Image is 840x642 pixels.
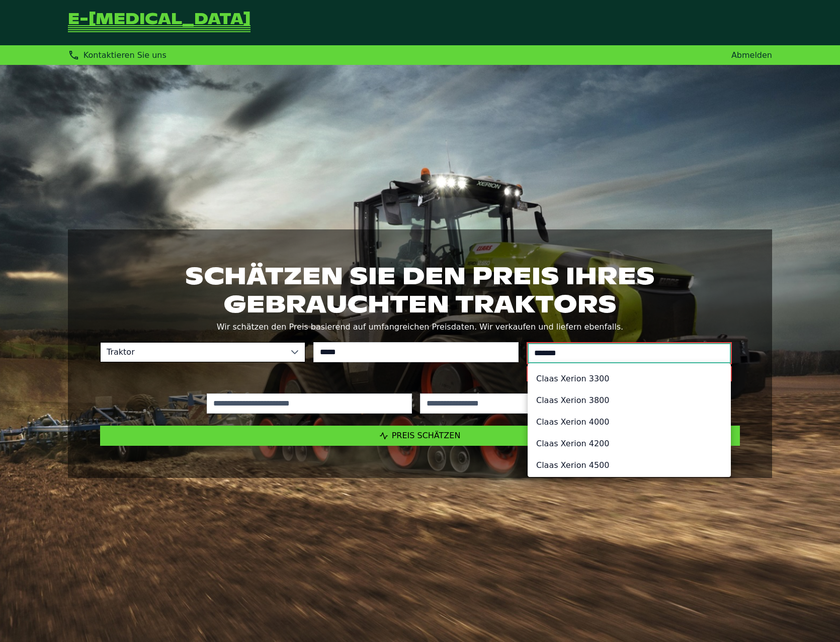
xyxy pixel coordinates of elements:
[528,433,730,454] li: Claas Xerion 4200
[100,320,740,334] p: Wir schätzen den Preis basierend auf umfangreichen Preisdaten. Wir verkaufen und liefern ebenfalls.
[528,454,730,476] li: Claas Xerion 4500
[528,368,730,389] li: Claas Xerion 3300
[528,476,730,498] li: Claas Xerion 5000
[528,411,730,433] li: Claas Xerion 4000
[528,389,730,411] li: Claas Xerion 3800
[83,50,166,60] span: Kontaktieren Sie uns
[68,12,250,33] a: Zurück zur Startseite
[392,431,461,440] span: Preis schätzen
[68,49,166,61] div: Kontaktieren Sie uns
[101,343,285,362] span: Traktor
[100,426,740,446] button: Preis schätzen
[528,364,730,545] ul: Option List
[731,50,772,60] a: Abmelden
[100,262,740,318] h1: Schätzen Sie den Preis Ihres gebrauchten Traktors
[527,366,732,381] small: Bitte wählen Sie ein Modell aus den Vorschlägen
